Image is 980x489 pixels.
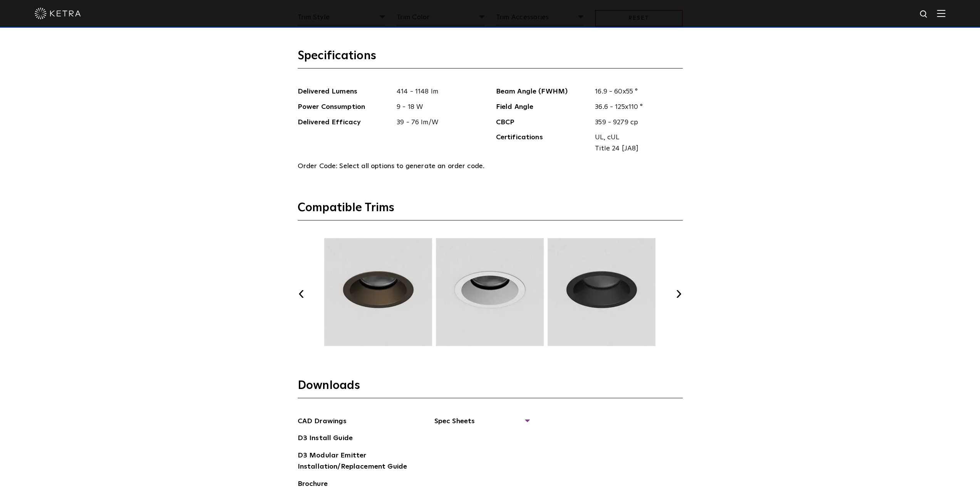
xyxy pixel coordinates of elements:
a: D3 Install Guide [298,433,353,445]
span: Delivered Efficacy [298,117,391,128]
span: 414 - 1148 lm [391,86,484,97]
span: UL, cUL [595,132,677,143]
span: 359 - 9279 cp [589,117,683,128]
span: CBCP [496,117,590,128]
span: Select all options to generate an order code. [339,163,484,170]
img: ketra-logo-2019-white [35,8,81,19]
span: 16.9 - 60x55 ° [589,86,683,97]
img: TRM007.webp [546,238,657,346]
span: 36.6 - 125x110 ° [589,102,683,113]
span: Field Angle [496,102,590,113]
img: TRM005.webp [435,238,545,346]
span: 39 - 76 lm/W [391,117,484,128]
button: Previous [298,290,305,298]
span: Certifications [496,132,590,154]
a: CAD Drawings [298,416,347,428]
span: Spec Sheets [434,416,529,433]
img: Hamburger%20Nav.svg [937,10,945,17]
a: D3 Modular Emitter Installation/Replacement Guide [298,450,413,474]
span: Title 24 [JA8] [595,143,677,154]
h3: Downloads [298,378,683,398]
span: 9 - 18 W [391,102,484,113]
img: search icon [919,10,929,19]
img: TRM004.webp [323,238,433,346]
span: Delivered Lumens [298,86,391,97]
button: Next [675,290,683,298]
span: Order Code: [298,163,338,170]
span: Power Consumption [298,102,391,113]
h3: Compatible Trims [298,200,683,220]
h3: Specifications [298,48,683,68]
span: Beam Angle (FWHM) [496,86,590,97]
